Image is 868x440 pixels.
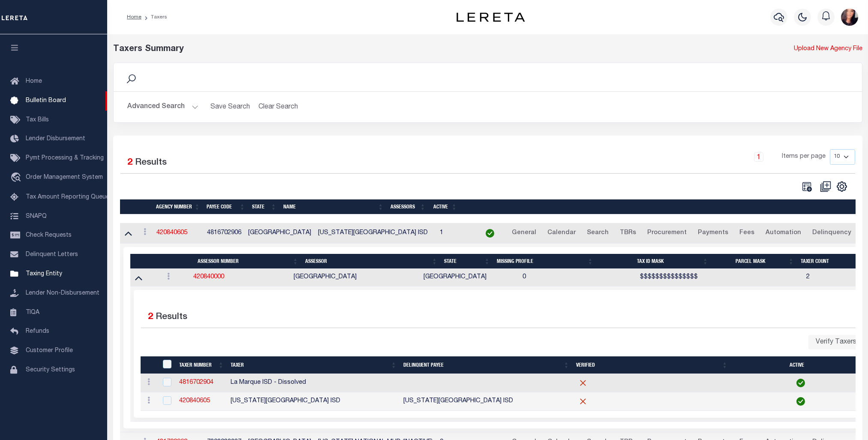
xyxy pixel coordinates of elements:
img: logo-dark.svg [457,12,525,22]
td: 1 [436,223,475,244]
td: 0 [519,269,616,286]
th: Taxer: activate to sort column ascending [227,356,400,374]
a: TBRs [616,226,640,240]
th: State: activate to sort column ascending [249,199,280,214]
td: [US_STATE][GEOGRAPHIC_DATA] ISD [400,392,573,411]
th: State: activate to sort column ascending [441,254,493,269]
span: Customer Profile [26,348,73,354]
th: Payee Code: activate to sort column ascending [203,199,248,214]
li: Taxers [141,13,167,21]
span: Verify Taxers [816,339,856,346]
th: Tax ID Mask: activate to sort column ascending [597,254,712,269]
span: Bulletin Board [26,98,66,104]
img: check-icon-green.svg [796,379,805,387]
span: Security Settings [26,367,75,373]
span: Pymt Processing & Tracking [26,155,104,161]
a: 4816702904 [179,380,213,386]
img: check-icon-green.svg [796,397,805,406]
span: TIQA [26,309,39,315]
span: 2 [127,158,132,167]
span: $$$$$$$$$$$$$$$ [640,274,698,280]
a: Automation [762,226,805,240]
a: 420840605 [156,230,187,236]
th: Name: activate to sort column ascending [280,199,387,214]
a: General [508,226,540,240]
span: Refunds [26,328,49,335]
a: Delinquency [808,226,855,240]
span: Taxing Entity [26,271,62,277]
i: travel_explore [10,172,24,184]
span: Lender Non-Disbursement [26,290,99,296]
span: Home [26,78,42,84]
th: Assessor Number: activate to sort column ascending [194,254,302,269]
span: Items per page [782,152,826,162]
td: 4816702906 [204,223,245,244]
th: Active: activate to sort column ascending [429,199,460,214]
th: Parcel Mask: activate to sort column ascending [712,254,797,269]
div: Taxers Summary [113,43,672,56]
button: Save Search [205,99,255,115]
label: Results [135,156,167,170]
a: 420840605 [179,398,210,404]
a: Home [127,15,141,20]
span: Tax Amount Reporting Queue [26,194,109,200]
a: Fees [736,226,758,240]
button: Advanced Search [127,99,198,115]
span: Delinquent Letters [26,252,78,258]
span: SNAPQ [26,213,47,219]
a: Calendar [544,226,580,240]
td: [GEOGRAPHIC_DATA] [290,269,420,286]
td: [US_STATE][GEOGRAPHIC_DATA] ISD [315,223,436,244]
td: [US_STATE][GEOGRAPHIC_DATA] ISD [227,392,400,411]
button: Clear Search [255,99,302,115]
th: Assessors: activate to sort column ascending [387,199,429,214]
a: 420840000 [193,274,224,280]
th: Agency Number: activate to sort column ascending [153,199,203,214]
label: Results [156,310,187,324]
a: Procurement [643,226,691,240]
th: &nbsp; [460,199,856,214]
th: Taxer Number: activate to sort column ascending [176,356,227,374]
img: check-icon-green.svg [486,229,494,238]
td: [GEOGRAPHIC_DATA] [420,269,519,286]
td: La Marque ISD - Dissolved [227,374,400,392]
th: Verified: activate to sort column ascending [573,356,731,374]
span: Check Requests [26,232,72,238]
a: Payments [694,226,732,240]
a: 1 [754,152,763,162]
th: Assessor: activate to sort column ascending [302,254,441,269]
a: Search [583,226,613,240]
span: Tax Bills [26,117,49,123]
span: 2 [148,313,153,322]
span: Order Management System [26,175,103,181]
th: Delinquent Payee: activate to sort column ascending [400,356,573,374]
span: Lender Disbursement [26,136,85,142]
td: [GEOGRAPHIC_DATA] [245,223,315,244]
th: Missing Profile: activate to sort column ascending [493,254,597,269]
button: Verify Taxers [808,335,864,350]
a: Upload New Agency File [794,45,862,54]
